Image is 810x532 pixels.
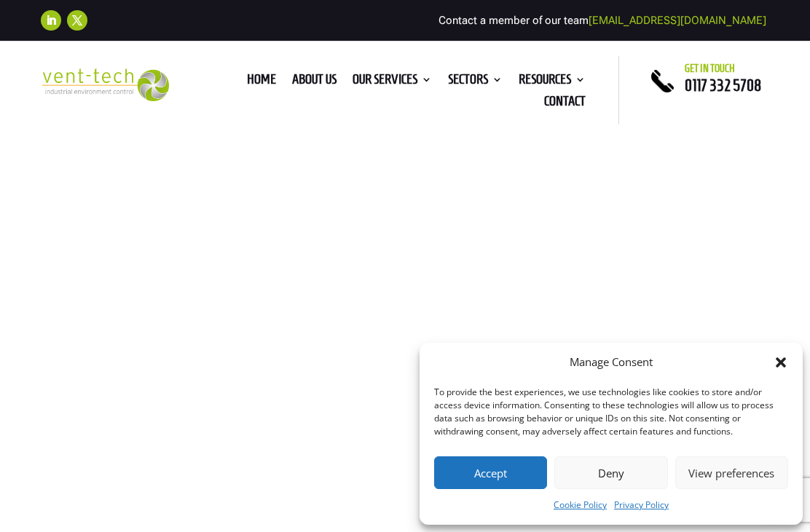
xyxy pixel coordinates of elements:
a: [EMAIL_ADDRESS][DOMAIN_NAME] [589,14,766,27]
a: Home [247,74,276,90]
a: 0117 332 5708 [685,76,761,94]
a: Cookie Policy [554,496,607,514]
a: Our Services [353,74,432,90]
button: Accept [434,456,547,489]
span: Contact a member of our team [439,14,766,27]
div: Manage Consent [570,354,653,371]
button: Deny [554,456,667,489]
a: Privacy Policy [614,496,669,514]
a: Sectors [448,74,503,90]
a: Resources [519,74,586,90]
div: Close dialog [774,355,788,370]
div: To provide the best experiences, we use technologies like cookies to store and/or access device i... [434,386,787,438]
img: 2023-09-27T08_35_16.549ZVENT-TECH---Clear-background [41,68,169,101]
a: About us [292,74,337,90]
a: Contact [544,96,586,112]
a: Follow on X [67,10,87,31]
span: Get in touch [685,63,735,74]
button: View preferences [675,456,788,489]
a: Follow on LinkedIn [41,10,61,31]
